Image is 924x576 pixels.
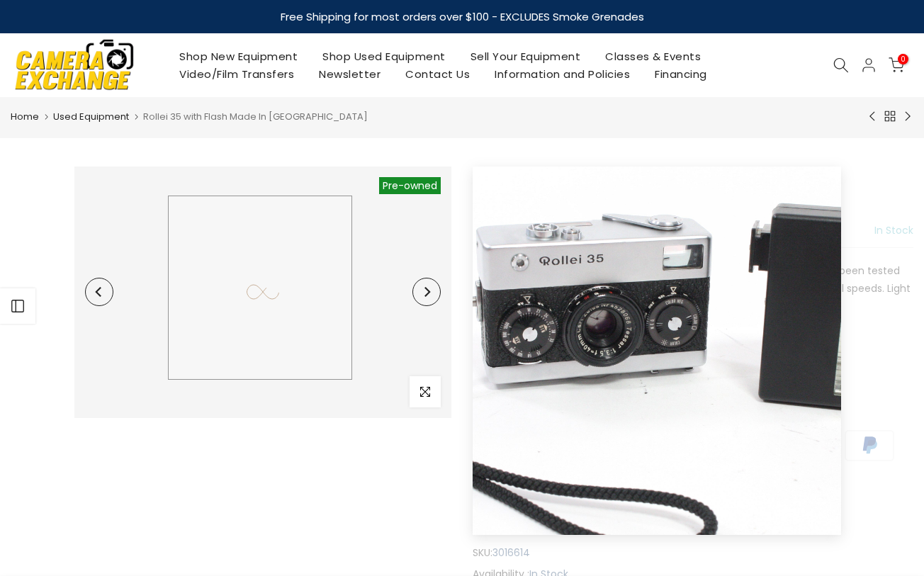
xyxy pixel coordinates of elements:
span: 0 [898,54,908,64]
div: SKU: [473,544,913,562]
strong: Free Shipping for most orders over $100 - EXCLUDES Smoke Grenades [281,9,644,24]
a: Used Equipment [53,110,129,124]
span: In Stock [874,223,913,237]
a: Shop Used Equipment [310,47,458,65]
a: Sell Your Equipment [458,47,593,65]
span: Rollei 35 with Flash Made In [GEOGRAPHIC_DATA] [143,110,368,123]
a: Financing [643,65,720,83]
a: Video/Film Transfers [167,65,307,83]
img: amazon payments [526,428,579,463]
a: Shop New Equipment [167,47,310,65]
span: Add to cart [601,339,670,349]
img: american express [578,428,631,463]
a: More payment options [473,396,723,414]
p: This is a Rollei 35 with Flash Made In [GEOGRAPHIC_DATA]This camera has been tested and is in gre... [473,262,913,316]
button: Previous [85,278,113,306]
a: Ask a Question [473,513,551,527]
a: Newsletter [307,65,393,83]
a: Home [11,110,39,124]
div: $199.99 [473,222,539,240]
a: 0 [889,57,904,73]
img: apple pay [631,428,684,463]
span: 3016614 [492,544,530,562]
img: discover [684,428,738,463]
img: master [790,428,843,463]
img: shopify pay [473,463,526,497]
a: Contact Us [393,65,483,83]
a: Information and Policies [483,65,643,83]
img: synchrony [473,428,526,463]
img: visa [526,463,579,497]
button: Add to cart [565,329,688,358]
a: Classes & Events [593,47,714,65]
button: Next [412,278,441,306]
h1: Rollei 35 with Flash Made In [GEOGRAPHIC_DATA] [473,166,913,208]
img: google pay [737,428,790,463]
button: Read more [505,300,559,312]
img: paypal [843,428,896,463]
